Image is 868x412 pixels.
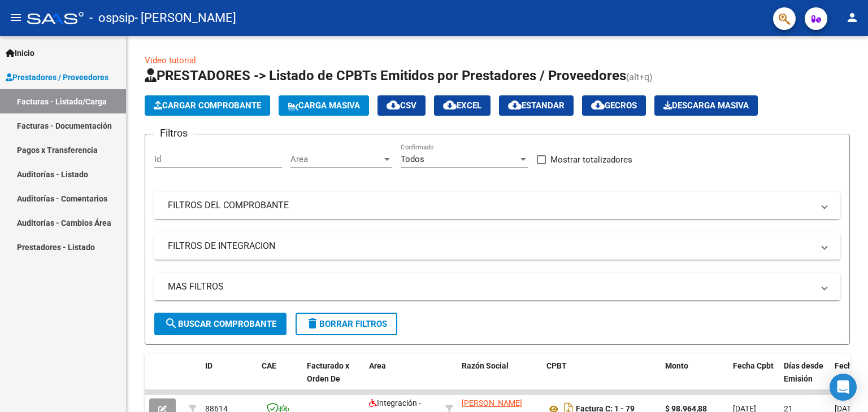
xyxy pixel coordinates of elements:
mat-expansion-panel-header: FILTROS DE INTEGRACION [154,233,840,260]
button: Borrar Filtros [296,313,397,335]
span: Todos [401,154,424,164]
mat-panel-title: FILTROS DEL COMPROBANTE [168,199,813,212]
datatable-header-cell: Facturado x Orden De [302,354,364,404]
span: CAE [262,361,276,370]
app-download-masive: Descarga masiva de comprobantes (adjuntos) [654,95,758,116]
datatable-header-cell: CAE [257,354,302,404]
span: Facturado x Orden De [307,361,349,383]
span: Prestadores / Proveedores [6,71,108,84]
span: Días desde Emisión [784,361,823,383]
mat-icon: cloud_download [443,98,457,112]
span: Estandar [508,100,565,111]
a: Video tutorial [145,55,196,65]
span: - ospsip [89,6,134,30]
span: Razón Social [462,361,509,370]
span: Borrar Filtros [306,319,387,329]
span: Buscar Comprobante [164,319,276,329]
button: CSV [377,95,426,116]
span: Gecros [591,100,637,111]
button: EXCEL [434,95,491,116]
span: Mostrar totalizadores [550,153,632,166]
button: Estandar [499,95,574,116]
span: - [PERSON_NAME] [134,6,236,30]
datatable-header-cell: Razón Social [457,354,542,404]
mat-icon: cloud_download [591,98,605,112]
button: Carga Masiva [279,95,369,116]
button: Gecros [582,95,646,116]
span: PRESTADORES -> Listado de CPBTs Emitidos por Prestadores / Proveedores [145,68,626,84]
span: [PERSON_NAME] [462,398,522,407]
datatable-header-cell: Días desde Emisión [779,354,830,404]
datatable-header-cell: ID [201,354,257,404]
span: EXCEL [443,100,481,111]
button: Buscar Comprobante [154,313,287,335]
datatable-header-cell: Area [364,354,441,404]
mat-expansion-panel-header: MAS FILTROS [154,273,840,300]
span: Area [369,361,386,370]
span: Carga Masiva [288,100,360,111]
mat-expansion-panel-header: FILTROS DEL COMPROBANTE [154,192,840,219]
mat-icon: person [845,11,859,24]
span: (alt+q) [626,72,653,82]
span: Cargar Comprobante [154,100,261,111]
span: Fecha Cpbt [733,361,774,370]
button: Descarga Masiva [654,95,758,116]
span: Inicio [6,47,34,59]
button: Cargar Comprobante [145,95,270,116]
datatable-header-cell: CPBT [542,354,661,404]
mat-icon: delete [306,317,319,330]
mat-panel-title: FILTROS DE INTEGRACION [168,240,813,252]
datatable-header-cell: Monto [661,354,728,404]
span: Descarga Masiva [663,100,749,111]
span: Area [290,154,382,164]
span: CPBT [546,361,567,370]
mat-icon: menu [9,11,23,24]
span: Monto [665,361,688,370]
div: Open Intercom Messenger [830,374,857,401]
span: CSV [387,100,416,111]
mat-icon: cloud_download [387,98,400,112]
mat-icon: search [164,317,178,330]
mat-panel-title: MAS FILTROS [168,280,813,293]
h3: Filtros [154,125,193,141]
span: ID [205,361,212,370]
mat-icon: cloud_download [508,98,522,112]
datatable-header-cell: Fecha Cpbt [728,354,779,404]
span: Fecha Recibido [835,361,866,383]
